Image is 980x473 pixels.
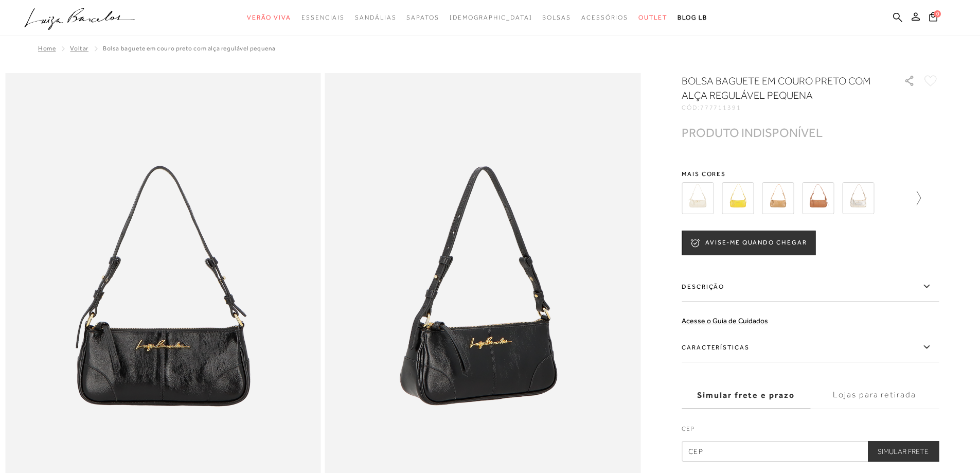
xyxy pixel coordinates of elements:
a: categoryNavScreenReaderText [247,8,291,27]
span: Sapatos [406,14,439,21]
img: BOLSA BAGUETE EM COURO AMARELO HONEY COM ALÇA REGULÁVEL PEQUENA [722,182,754,214]
button: AVISE-ME QUANDO CHEGAR [682,231,815,255]
span: Mais cores [682,171,939,177]
a: BLOG LB [678,8,707,27]
span: Bolsas [542,14,571,21]
h1: BOLSA BAGUETE EM COURO PRETO COM ALÇA REGULÁVEL PEQUENA [682,74,875,102]
span: Essenciais [301,14,345,21]
button: 0 [926,11,940,25]
img: BOLSA BAGUETE EM COURO DOURADO COM ALÇA REGULÁVEL PEQUENA [842,182,874,214]
a: categoryNavScreenReaderText [542,8,571,27]
a: Home [38,45,56,52]
label: Simular frete e prazo [682,381,810,409]
a: categoryNavScreenReaderText [355,8,396,27]
a: Voltar [70,45,88,52]
label: Características [682,332,939,362]
span: 0 [934,10,941,17]
img: BOLSA BAGUETE EM COURO OFF WHITE COM ALÇA REGULÁVEL PEQUENA [682,182,714,214]
span: [DEMOGRAPHIC_DATA] [450,14,532,21]
span: BLOG LB [678,14,707,21]
input: CEP [682,441,939,462]
a: categoryNavScreenReaderText [638,8,667,27]
div: PRODUTO INDISPONÍVEL [682,127,823,138]
a: Acesse o Guia de Cuidados [682,317,768,325]
span: 777711391 [700,104,741,111]
img: BOLSA BAGUETE EM COURO BEGE ARGILA COM ALÇA REGULÁVEL PEQUENA [762,182,794,214]
span: Acessórios [581,14,628,21]
label: Lojas para retirada [810,381,939,409]
a: categoryNavScreenReaderText [301,8,345,27]
img: BOLSA BAGUETE EM COURO CARAMELO COM ALÇA REGULÁVEL PEQUENA [802,182,834,214]
span: Sandálias [355,14,396,21]
span: BOLSA BAGUETE EM COURO PRETO COM ALÇA REGULÁVEL PEQUENA [103,45,276,52]
a: categoryNavScreenReaderText [406,8,439,27]
a: noSubCategoriesText [450,8,532,27]
div: CÓD: [682,104,887,111]
button: Simular Frete [867,441,939,462]
span: Outlet [638,14,667,21]
label: CEP [682,424,939,439]
a: categoryNavScreenReaderText [581,8,628,27]
span: Verão Viva [247,14,291,21]
label: Descrição [682,272,939,302]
